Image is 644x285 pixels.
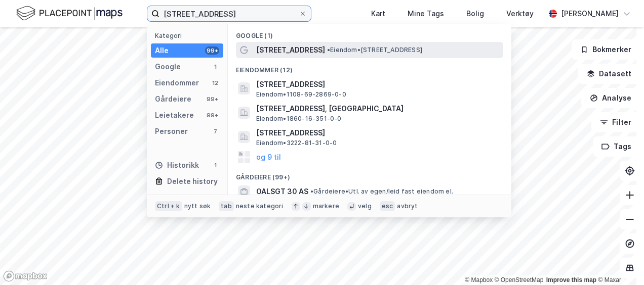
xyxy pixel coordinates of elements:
[228,58,511,76] div: Eiendommer (12)
[572,39,640,60] button: Bokmerker
[211,79,219,87] div: 12
[310,187,453,196] span: Gårdeiere • Utl. av egen/leid fast eiendom el.
[155,93,191,105] div: Gårdeiere
[155,109,194,121] div: Leietakere
[167,175,218,187] div: Delete history
[581,88,640,108] button: Analyse
[205,95,219,103] div: 99+
[228,24,511,42] div: Google (1)
[466,8,484,20] div: Bolig
[155,44,169,57] div: Alle
[397,202,418,210] div: avbryt
[591,112,640,132] button: Filter
[256,103,499,115] span: [STREET_ADDRESS], [GEOGRAPHIC_DATA]
[236,202,284,210] div: neste kategori
[327,46,330,54] span: •
[561,8,619,20] div: [PERSON_NAME]
[380,201,395,211] div: esc
[313,202,339,210] div: markere
[593,236,644,285] div: Kontrollprogram for chat
[593,136,640,157] button: Tags
[256,185,308,198] span: OALSGT 30 AS
[408,8,444,20] div: Mine Tags
[506,8,534,20] div: Verktøy
[546,276,596,283] a: Improve this map
[256,151,281,163] button: og 9 til
[205,111,219,119] div: 99+
[211,127,219,135] div: 7
[310,187,313,195] span: •
[465,276,493,283] a: Mapbox
[495,276,544,283] a: OpenStreetMap
[358,202,372,210] div: velg
[155,201,182,211] div: Ctrl + k
[155,32,223,39] div: Kategori
[205,46,219,55] div: 99+
[159,6,299,21] input: Søk på adresse, matrikkel, gårdeiere, leietakere eller personer
[184,202,211,210] div: nytt søk
[3,270,48,282] a: Mapbox homepage
[155,125,188,137] div: Personer
[155,77,199,89] div: Eiendommer
[211,161,219,169] div: 1
[219,201,234,211] div: tab
[155,61,181,73] div: Google
[593,236,644,285] iframe: Chat Widget
[155,159,199,171] div: Historikk
[256,115,342,123] span: Eiendom • 1860-16-351-0-0
[578,64,640,84] button: Datasett
[228,165,511,183] div: Gårdeiere (99+)
[256,127,499,139] span: [STREET_ADDRESS]
[16,5,123,22] img: logo.f888ab2527a4732fd821a326f86c7f29.svg
[256,139,337,147] span: Eiendom • 3222-81-31-0-0
[256,44,325,56] span: [STREET_ADDRESS]
[327,46,422,54] span: Eiendom • [STREET_ADDRESS]
[256,78,499,90] span: [STREET_ADDRESS]
[371,8,385,20] div: Kart
[211,63,219,71] div: 1
[256,90,346,99] span: Eiendom • 1108-69-2869-0-0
